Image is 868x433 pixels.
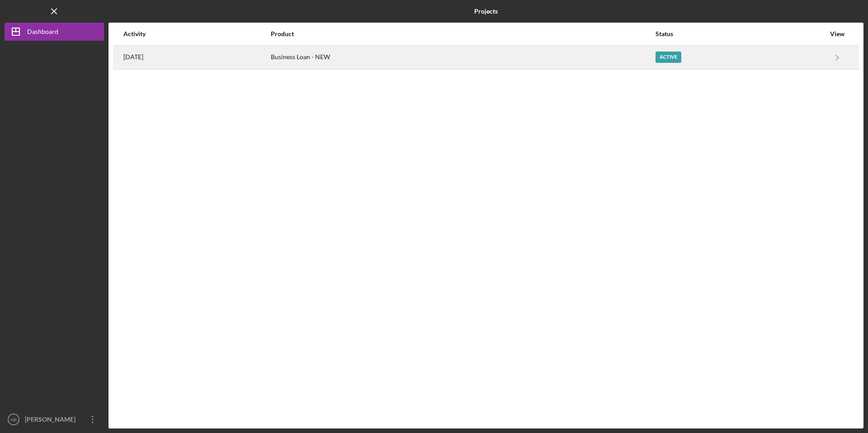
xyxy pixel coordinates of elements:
[123,53,143,61] time: 2025-09-19 22:19
[5,23,104,41] button: Dashboard
[5,410,104,428] button: NB[PERSON_NAME]
[271,30,655,38] div: Product
[271,46,655,69] div: Business Loan - NEW
[656,52,681,63] div: Active
[474,8,498,15] b: Projects
[27,23,58,43] div: Dashboard
[23,410,81,431] div: [PERSON_NAME]
[826,30,849,38] div: View
[123,30,270,38] div: Activity
[10,417,16,422] text: NB
[656,30,825,38] div: Status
